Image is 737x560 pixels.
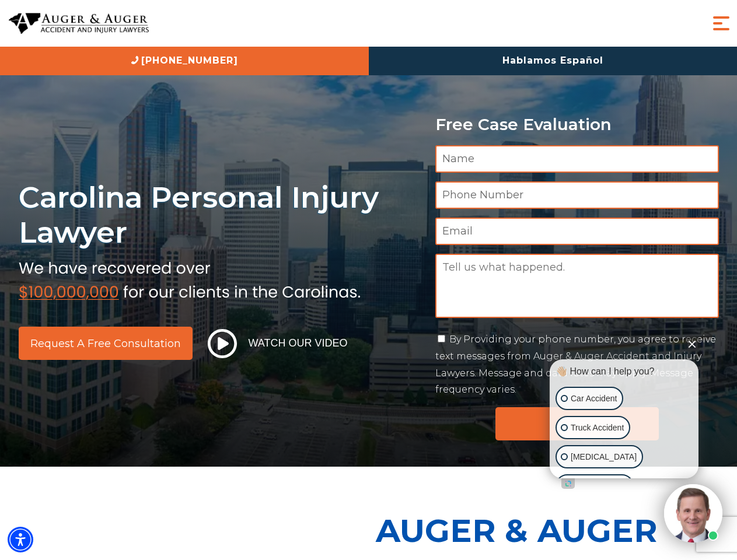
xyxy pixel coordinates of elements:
div: Accessibility Menu [8,527,33,552]
img: Auger & Auger Accident and Injury Lawyers Logo [9,13,149,34]
button: Watch Our Video [204,328,351,359]
h1: Carolina Personal Injury Lawyer [19,180,421,250]
a: Open intaker chat [561,478,575,489]
p: Truck Accident [571,421,624,435]
div: 👋🏼 How can I help you? [553,365,696,378]
p: Auger & Auger [376,502,731,559]
img: sub text [19,256,361,300]
input: Submit [495,407,659,440]
button: Close Intaker Chat Widget [684,335,700,352]
p: Car Accident [571,391,617,406]
span: Request a Free Consultation [30,338,181,349]
label: By Providing your phone number, you agree to receive text messages from Auger & Auger Accident an... [435,334,716,395]
input: Name [435,145,719,173]
img: Intaker widget Avatar [664,484,722,542]
input: Phone Number [435,181,719,209]
button: Menu [710,12,733,35]
p: Free Case Evaluation [435,116,719,134]
a: Request a Free Consultation [19,327,193,360]
p: [MEDICAL_DATA] [571,450,637,464]
input: Email [435,218,719,245]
